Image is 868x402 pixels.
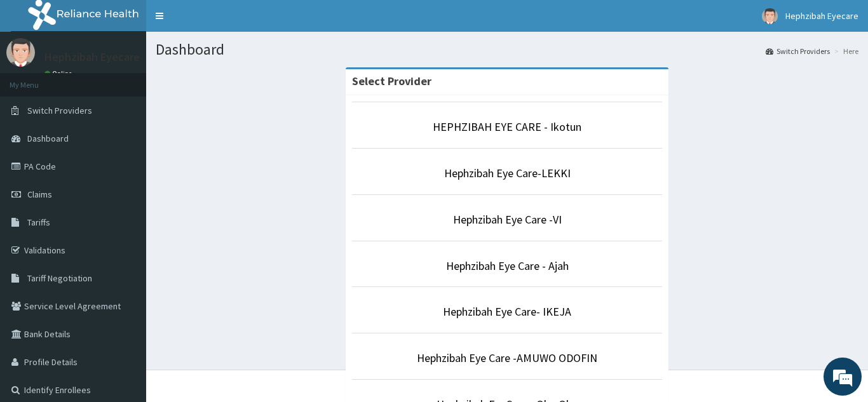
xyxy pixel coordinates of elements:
[433,119,581,134] a: HEPHZIBAH EYE CARE - Ikotun
[446,258,569,273] a: Hephzibah Eye Care - Ajah
[44,69,75,78] a: Online
[27,105,92,116] span: Switch Providers
[453,212,562,227] a: Hephzibah Eye Care -VI
[785,10,858,22] span: Hephzibah Eyecare
[417,351,597,365] a: Hephzibah Eye Care -AMUWO ODOFIN
[762,8,778,24] img: User Image
[6,38,35,67] img: User Image
[444,166,571,180] a: Hephzibah Eye Care-LEKKI
[156,41,858,58] h1: Dashboard
[831,46,858,57] li: Here
[443,304,571,319] a: Hephzibah Eye Care- IKEJA
[44,51,140,63] p: Hephzibah Eyecare
[27,217,50,228] span: Tariffs
[766,46,830,57] a: Switch Providers
[27,189,52,200] span: Claims
[27,272,92,284] span: Tariff Negotiation
[352,74,431,88] strong: Select Provider
[27,133,69,144] span: Dashboard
